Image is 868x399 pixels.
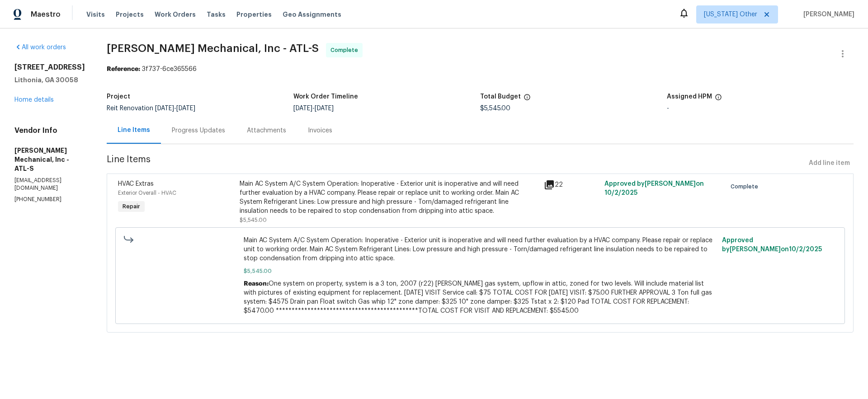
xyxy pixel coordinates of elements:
[722,237,822,253] span: Approved by [PERSON_NAME] on
[330,46,362,55] span: Complete
[118,181,154,187] span: HVAC Extras
[107,65,854,74] div: 3f737-6ce365566
[293,94,358,100] h5: Work Order Timeline
[155,105,195,112] span: -
[118,126,150,135] div: Line Items
[240,217,267,223] span: $5,545.00
[176,105,195,112] span: [DATE]
[293,105,334,112] span: -
[244,236,717,263] span: Main AC System A/C System Operation: Inoperative - Exterior unit is inoperative and will need fur...
[107,43,319,54] span: [PERSON_NAME] Mechanical, Inc - ATL-S
[315,105,334,112] span: [DATE]
[155,10,196,19] span: Work Orders
[544,179,599,190] div: 22
[107,105,195,112] span: Reit Renovation
[107,66,140,72] b: Reference:
[31,10,61,19] span: Maestro
[800,10,854,19] span: [PERSON_NAME]
[14,196,85,203] p: [PHONE_NUMBER]
[86,10,105,19] span: Visits
[731,182,762,191] span: Complete
[524,94,531,105] span: The total cost of line items that have been proposed by Opendoor. This sum includes line items th...
[118,190,176,196] span: Exterior Overall - HVAC
[107,94,130,100] h5: Project
[172,126,225,135] div: Progress Updates
[14,146,85,173] h5: [PERSON_NAME] Mechanical, Inc - ATL-S
[116,10,144,19] span: Projects
[308,126,332,135] div: Invoices
[236,10,272,19] span: Properties
[244,267,717,276] span: $5,545.00
[283,10,341,19] span: Geo Assignments
[604,181,704,196] span: Approved by [PERSON_NAME] on
[247,126,286,135] div: Attachments
[14,126,85,135] h4: Vendor Info
[789,246,822,253] span: 10/2/2025
[14,44,66,51] a: All work orders
[293,105,312,112] span: [DATE]
[14,177,85,192] p: [EMAIL_ADDRESS][DOMAIN_NAME]
[604,190,637,196] span: 10/2/2025
[14,97,54,103] a: Home details
[155,105,174,112] span: [DATE]
[14,75,85,84] h5: Lithonia, GA 30058
[667,105,854,112] div: -
[715,94,722,105] span: The hpm assigned to this work order.
[667,94,712,100] h5: Assigned HPM
[244,281,269,287] span: Reason:
[244,281,712,314] span: One system on property, system is a 3 ton, 2007 (r22) [PERSON_NAME] gas system, upflow in attic, ...
[240,179,538,216] div: Main AC System A/C System Operation: Inoperative - Exterior unit is inoperative and will need fur...
[704,10,757,19] span: [US_STATE] Other
[107,155,805,172] span: Line Items
[480,94,521,100] h5: Total Budget
[480,105,510,112] span: $5,545.00
[14,63,85,72] h2: [STREET_ADDRESS]
[207,11,226,18] span: Tasks
[119,202,144,211] span: Repair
